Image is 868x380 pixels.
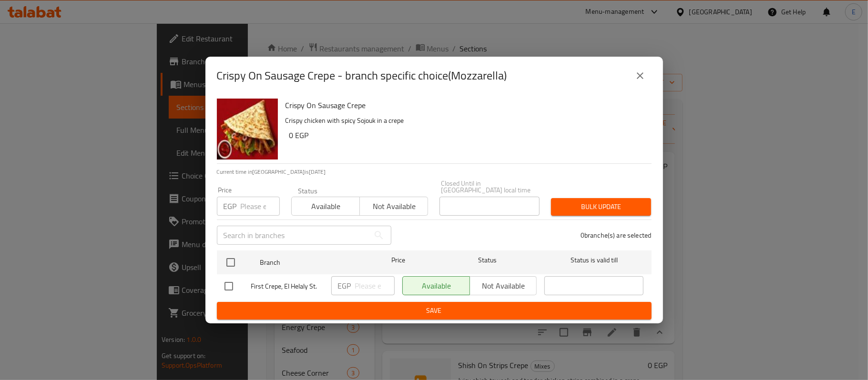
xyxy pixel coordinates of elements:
input: Please enter price [241,197,280,216]
p: Crispy chicken with spicy Sojouk in a crepe [286,115,644,127]
h2: Crispy On Sausage Crepe - branch specific choice(Mozzarella) [217,68,507,83]
img: Crispy On Sausage Crepe [217,99,278,160]
button: Available [291,197,360,216]
button: Bulk update [551,198,651,216]
span: Available [296,200,356,213]
span: Price [367,254,430,266]
input: Search in branches [217,226,369,245]
p: 0 branche(s) are selected [581,230,652,240]
p: EGP [224,200,237,212]
span: Bulk update [559,201,643,213]
span: First Crepe, El Helaly St. [251,280,324,292]
span: Not available [364,200,424,213]
button: Save [217,302,652,320]
button: Not available [359,197,428,216]
button: close [629,64,652,87]
span: Branch [260,257,359,269]
span: Save [225,305,644,317]
input: Please enter price [355,276,395,295]
p: EGP [338,280,351,291]
h6: Crispy On Sausage Crepe [286,99,644,112]
span: Status [438,254,537,266]
span: Status is valid till [544,254,643,266]
p: Current time in [GEOGRAPHIC_DATA] is [DATE] [217,168,652,176]
h6: 0 EGP [289,129,644,142]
